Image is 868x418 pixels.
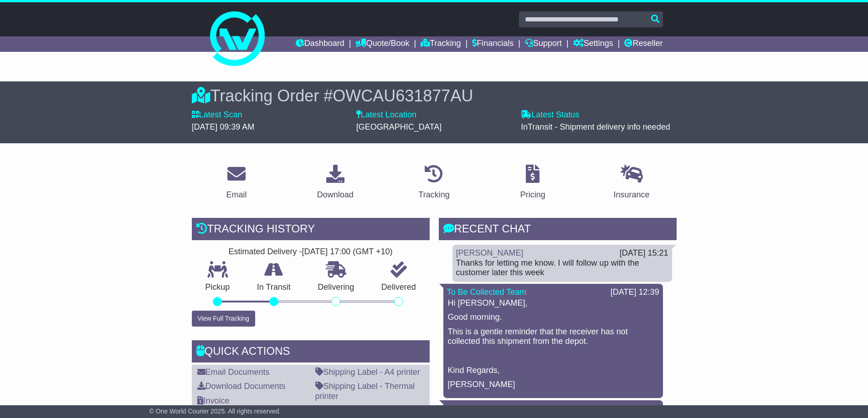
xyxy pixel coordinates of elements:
a: Shipping Label - Thermal printer [315,382,415,401]
a: Dashboard [296,36,344,52]
div: Pricing [520,189,545,201]
a: Reseller [624,36,663,52]
p: Kind Regards, [448,366,658,376]
p: Delivered [368,282,430,292]
label: Latest Scan [192,110,242,120]
label: Latest Status [521,110,579,120]
p: Hi [PERSON_NAME], [448,298,658,308]
a: Financials [472,36,514,52]
div: [DATE] 12:39 [611,287,659,297]
div: Download [317,189,354,201]
a: Email [220,161,252,204]
a: Tracking [421,36,461,52]
span: © One World Courier 2025. All rights reserved. [149,408,281,415]
p: In Transit [243,282,304,292]
div: Tracking Order # [192,86,677,106]
a: To Be Collected Team [447,287,527,297]
a: Insurance [608,161,656,204]
div: Quick Actions [192,340,430,365]
div: [DATE] 08:47 [611,404,659,414]
a: Pricing [514,161,551,204]
div: Thanks for letting me know. I will follow up with the customer later this week [456,258,668,278]
div: Estimated Delivery - [192,247,430,257]
p: Good morning. [448,312,658,322]
p: [PERSON_NAME] [448,380,658,390]
a: Download [311,161,360,204]
span: [GEOGRAPHIC_DATA] [356,122,442,131]
label: Latest Location [356,110,416,120]
a: In Transit and Delivery Team [447,404,551,413]
div: [DATE] 15:21 [620,248,668,258]
a: Support [525,36,562,52]
div: [DATE] 17:00 (GMT +10) [302,247,393,257]
span: InTransit - Shipment delivery info needed [521,122,670,131]
div: Email [226,189,247,201]
a: [PERSON_NAME] [456,248,524,257]
a: Invoice [197,396,230,405]
div: Tracking [418,189,449,201]
div: Tracking history [192,218,430,242]
a: Quote/Book [355,36,409,52]
div: RECENT CHAT [439,218,677,242]
div: Insurance [614,189,650,201]
a: Download Documents [197,382,286,391]
a: Email Documents [197,368,270,377]
a: Settings [573,36,613,52]
p: Delivering [304,282,368,292]
a: Tracking [412,161,455,204]
a: Shipping Label - A4 printer [315,368,420,377]
button: View Full Tracking [192,311,255,327]
span: [DATE] 09:39 AM [192,122,255,131]
p: Pickup [192,282,244,292]
span: OWCAU631877AU [333,86,473,105]
p: This is a gentle reminder that the receiver has not collected this shipment from the depot. [448,327,658,347]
